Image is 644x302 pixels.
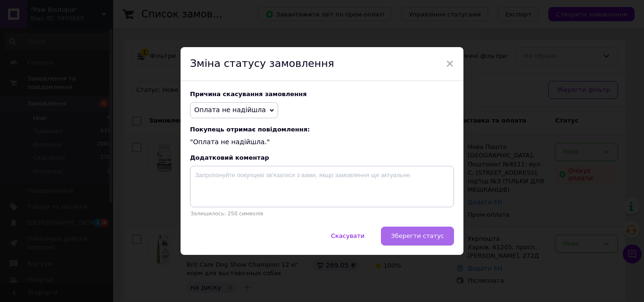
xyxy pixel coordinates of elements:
[190,126,454,133] span: Покупець отримає повідомлення:
[194,106,266,114] span: Оплата не надійшла
[381,227,454,245] button: Зберегти статус
[190,154,454,161] div: Додатковий коментар
[391,232,444,239] span: Зберегти статус
[321,227,374,245] button: Скасувати
[190,90,454,98] div: Причина скасування замовлення
[331,232,364,239] span: Скасувати
[181,47,463,81] div: Зміна статусу замовлення
[190,126,454,147] div: "Оплата не надійшла."
[446,56,454,72] span: ×
[190,211,454,217] p: Залишилось: 250 символів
